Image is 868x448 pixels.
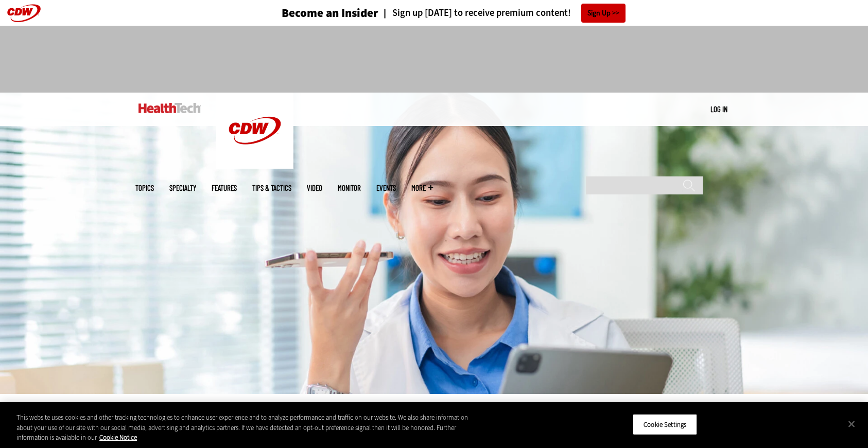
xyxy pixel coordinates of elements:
[99,433,137,442] a: More information about your privacy
[376,184,396,192] a: Events
[252,184,291,192] a: Tips & Tactics
[282,7,378,19] h3: Become an Insider
[169,184,196,192] span: Specialty
[581,4,626,23] a: Sign Up
[247,36,621,82] iframe: advertisement
[138,103,201,113] img: Home
[378,8,571,18] a: Sign up [DATE] to receive premium content!
[16,413,477,443] div: This website uses cookies and other tracking technologies to enhance user experience and to analy...
[212,184,237,192] a: Features
[216,160,293,171] a: CDW
[633,414,697,435] button: Cookie Settings
[216,93,293,169] img: Home
[135,184,154,192] span: Topics
[411,184,433,192] span: More
[307,184,322,192] a: Video
[840,413,863,435] button: Close
[710,104,727,115] div: User menu
[710,104,727,114] a: Log in
[338,184,361,192] a: MonITor
[243,7,378,19] a: Become an Insider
